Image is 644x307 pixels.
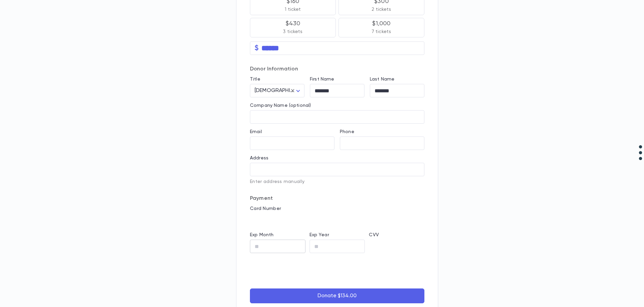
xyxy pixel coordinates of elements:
[310,76,334,82] label: First Name
[250,155,268,161] label: Address
[250,206,424,211] p: Card Number
[285,6,301,13] p: 1 ticket
[255,88,312,93] span: [DEMOGRAPHIC_DATA]
[255,45,259,52] p: $
[250,213,424,227] iframe: card
[250,129,262,134] label: Email
[250,179,424,184] p: Enter address manually
[286,20,300,27] p: $430
[339,18,424,37] button: $1,0007 tickets
[372,6,391,13] p: 2 tickets
[250,66,424,72] p: Donor Information
[250,18,336,37] button: $4303 tickets
[250,232,273,238] label: Exp Month
[340,129,354,134] label: Phone
[250,103,311,108] label: Company Name (optional)
[370,76,394,82] label: Last Name
[283,28,302,35] p: 3 tickets
[372,28,391,35] p: 7 tickets
[372,20,390,27] p: $1,000
[250,195,424,202] p: Payment
[250,76,260,82] label: Title
[250,288,424,303] button: Donate $134.00
[369,240,424,253] iframe: cvv
[250,84,304,97] div: [DEMOGRAPHIC_DATA]
[310,232,329,238] label: Exp Year
[369,232,424,238] p: CVV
